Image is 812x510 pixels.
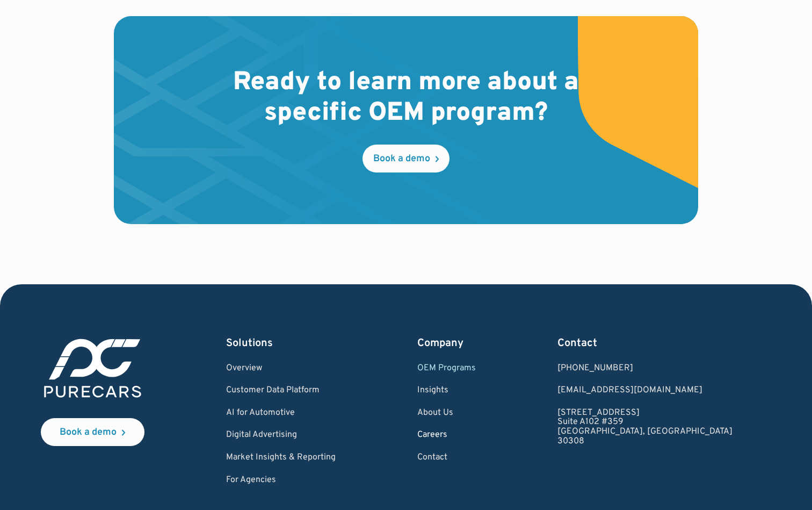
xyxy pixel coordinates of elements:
[226,386,336,396] a: Customer Data Platform
[417,453,476,463] a: Contact
[226,408,336,418] a: AI for Automotive
[417,364,476,373] a: OEM Programs
[226,476,336,485] a: For Agencies
[417,386,476,396] a: Insights
[557,408,733,446] a: [STREET_ADDRESS]Suite A102 #359[GEOGRAPHIC_DATA], [GEOGRAPHIC_DATA]30308
[557,336,733,351] div: Contact
[41,418,144,446] a: Book a demo
[41,336,144,401] img: purecars logo
[60,428,117,437] div: Book a demo
[226,453,336,463] a: Market Insights & Reporting
[417,430,476,440] a: Careers
[417,408,476,418] a: About Us
[557,386,733,396] a: Email us
[226,430,336,440] a: Digital Advertising
[417,336,476,351] div: Company
[373,154,430,164] div: Book a demo
[226,364,336,373] a: Overview
[557,364,733,373] div: [PHONE_NUMBER]
[226,336,336,351] div: Solutions
[363,145,450,173] a: Book a demo
[183,68,629,130] h2: Ready to learn more about a specific OEM program?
